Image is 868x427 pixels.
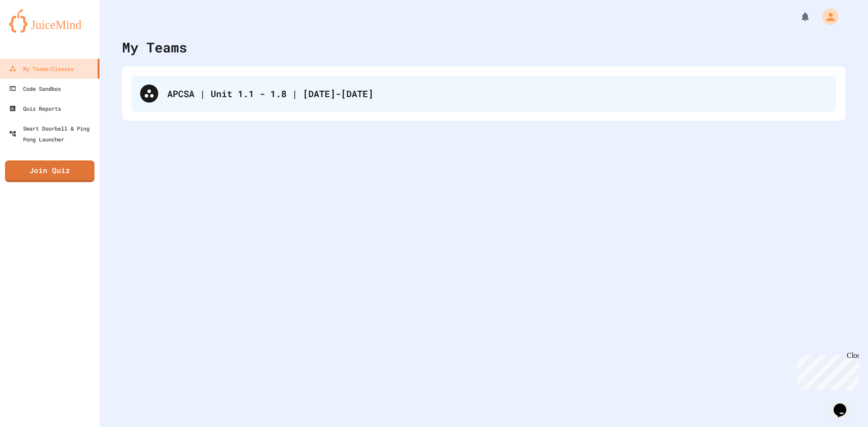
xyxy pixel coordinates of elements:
iframe: chat widget [793,352,859,390]
iframe: chat widget [830,391,859,418]
div: APCSA | Unit 1.1 - 1.8 | [DATE]-[DATE] [131,75,836,112]
div: APCSA | Unit 1.1 - 1.8 | [DATE]-[DATE] [167,87,827,100]
div: Chat with us now!Close [4,4,62,57]
div: My Account [813,6,841,27]
a: Join Quiz [5,160,94,182]
div: Smart Doorbell & Ping Pong Launcher [9,123,96,145]
div: My Teams/Classes [9,63,74,74]
div: My Teams [122,37,187,57]
img: logo-orange.svg [9,9,90,33]
div: Quiz Reports [9,103,61,114]
div: My Notifications [783,9,813,24]
div: Code Sandbox [9,83,61,94]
